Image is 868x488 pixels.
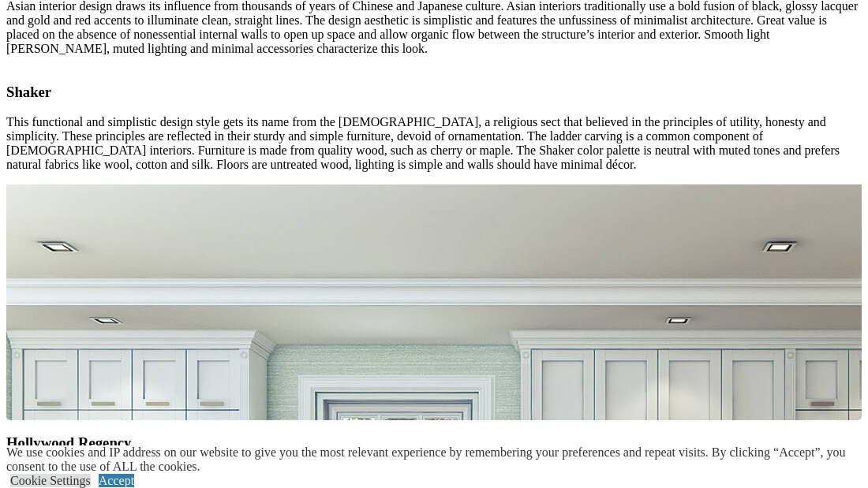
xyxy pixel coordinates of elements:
a: Accept [99,474,134,487]
h3: Hollywood Regency [6,434,862,452]
div: We use cookies and IP address on our website to give you the most relevant experience by remember... [6,445,868,474]
p: This functional and simplistic design style gets its name from the [DEMOGRAPHIC_DATA], a religiou... [6,115,862,172]
a: Cookie Settings [10,474,91,487]
h3: Shaker [6,84,862,101]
